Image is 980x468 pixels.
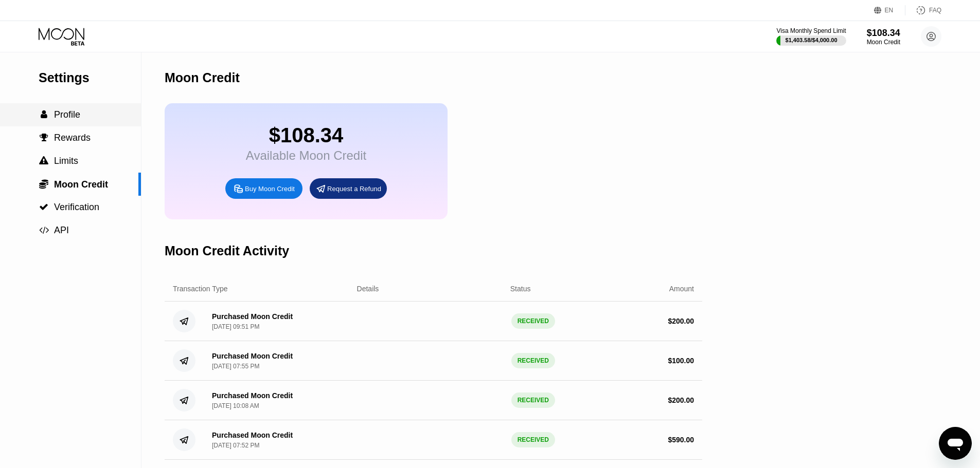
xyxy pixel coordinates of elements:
div: Purchased Moon Credit [212,312,293,321]
div: EN [874,5,905,15]
div:  [39,202,49,212]
div: Request a Refund [310,178,387,199]
div:  [39,133,49,142]
span: Rewards [54,133,91,143]
iframe: Knop om het berichtenvenster te openen [939,427,972,460]
div: Purchased Moon Credit [212,431,293,439]
div: [DATE] 10:08 AM [212,402,259,409]
div:  [39,156,49,165]
div: Visa Monthly Spend Limit [776,27,846,34]
div:  [39,110,49,119]
span:  [40,133,48,142]
div: $ 590.00 [668,436,694,444]
div: [DATE] 07:55 PM [212,363,259,370]
div: RECEIVED [511,392,555,408]
div: Moon Credit [165,70,240,85]
div: RECEIVED [511,432,555,447]
div: RECEIVED [511,313,555,329]
div: FAQ [929,7,941,14]
div: Buy Moon Credit [225,178,302,199]
span:  [39,179,48,189]
div: $108.34 [867,28,900,39]
div: $108.34 [246,124,366,147]
div: $ 100.00 [668,357,694,365]
div: EN [885,7,894,14]
div: Available Moon Credit [246,148,366,163]
div: FAQ [905,5,941,15]
div: Settings [39,70,141,85]
div: $ 200.00 [668,396,694,404]
div: $1,403.58 / $4,000.00 [786,37,838,43]
span:  [41,110,47,119]
div: $108.34Moon Credit [867,28,900,46]
span: API [54,225,69,235]
div: Details [357,285,379,293]
div: [DATE] 07:52 PM [212,442,259,449]
div: Visa Monthly Spend Limit$1,403.58/$4,000.00 [776,27,846,46]
div: Status [510,285,531,293]
span:  [39,226,49,235]
div: Request a Refund [327,184,381,193]
span:  [39,156,48,165]
div: Buy Moon Credit [245,184,295,193]
div: Amount [669,285,694,293]
div: Purchased Moon Credit [212,352,293,360]
div: $ 200.00 [668,317,694,325]
span: Limits [54,156,78,166]
div: Moon Credit Activity [165,244,289,258]
span:  [39,202,48,212]
div: Transaction Type [173,285,228,293]
div: Purchased Moon Credit [212,391,293,400]
div: RECEIVED [511,353,555,368]
span: Moon Credit [54,179,108,190]
span: Verification [54,202,99,212]
div: [DATE] 09:51 PM [212,323,259,330]
div: Moon Credit [867,39,900,46]
span: Profile [54,109,80,120]
div:  [39,179,49,189]
div:  [39,226,49,235]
